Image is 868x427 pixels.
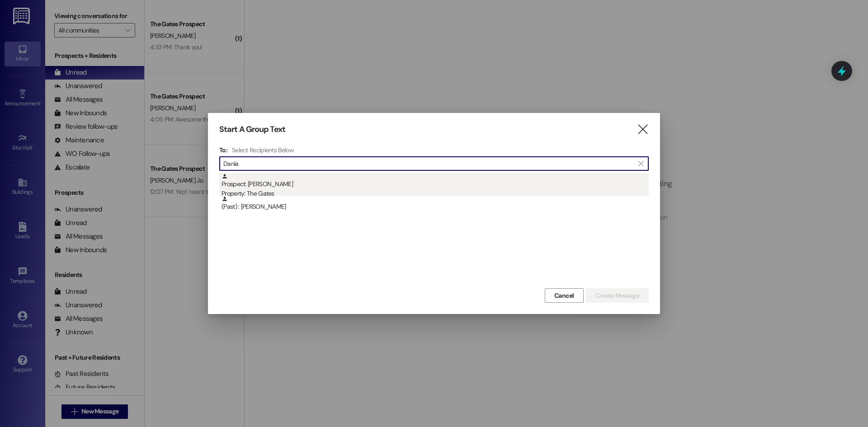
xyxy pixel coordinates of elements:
[219,173,649,196] div: Prospect: [PERSON_NAME]Property: The Gates
[595,291,639,300] span: Create Message
[586,288,649,303] button: Create Message
[554,291,574,300] span: Cancel
[223,157,634,170] input: Search for any contact or apartment
[222,196,649,211] div: (Past) : [PERSON_NAME]
[634,157,648,170] button: Clear text
[638,160,643,167] i: 
[232,146,294,154] h4: Select Recipients Below
[222,173,649,199] div: Prospect: [PERSON_NAME]
[637,125,649,134] i: 
[219,196,649,218] div: (Past) : [PERSON_NAME]
[219,124,285,135] h3: Start A Group Text
[222,189,649,198] div: Property: The Gates
[219,146,227,154] h3: To:
[545,288,584,303] button: Cancel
